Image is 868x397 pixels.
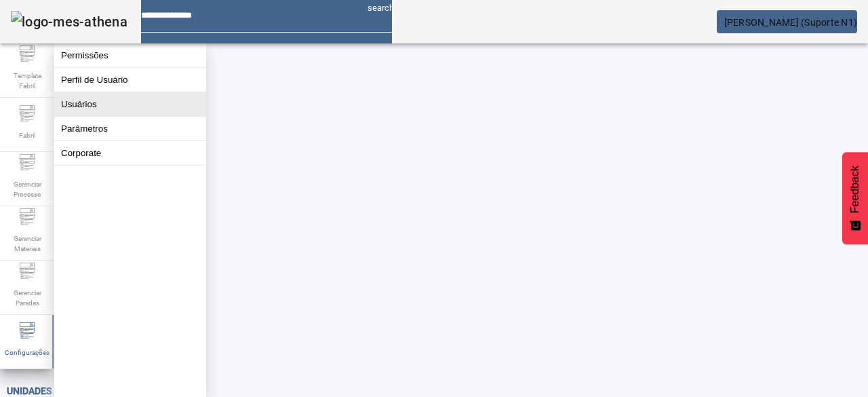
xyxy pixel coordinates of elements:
span: Gerenciar Materiais [7,229,47,258]
span: Gerenciar Processo [7,175,47,204]
span: Feedback [849,166,861,213]
span: Gerenciar Paradas [7,284,47,312]
span: Unidades [7,385,52,396]
button: Usuários [54,92,206,116]
button: Permissões [54,43,206,67]
button: Perfil de Usuário [54,68,206,92]
span: Configurações [1,343,54,362]
button: Parâmetros [54,117,206,140]
button: Corporate [54,141,206,165]
img: logo-mes-athena [11,11,127,33]
button: Feedback - Mostrar pesquisa [842,152,868,244]
span: Fabril [15,126,39,145]
span: [PERSON_NAME] (Suporte N1) [724,17,858,28]
span: Template Fabril [7,67,47,95]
